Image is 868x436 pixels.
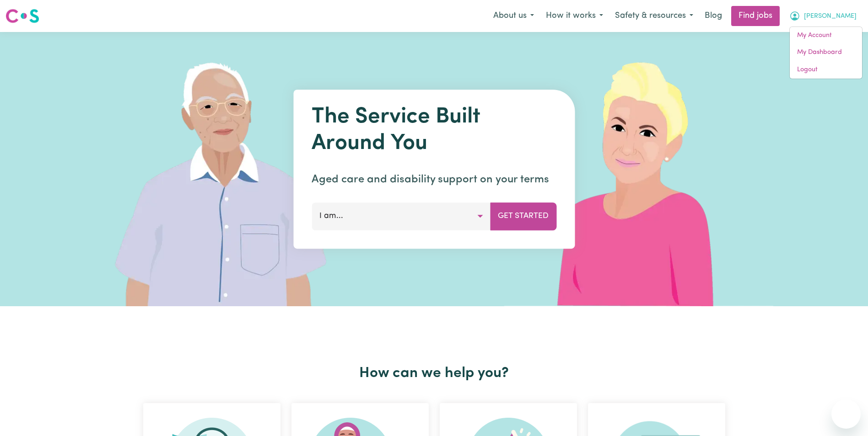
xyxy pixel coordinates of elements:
iframe: Button to launch messaging window [831,399,861,429]
h1: The Service Built Around You [312,104,556,157]
a: Careseekers logo [5,5,39,27]
button: My Account [783,6,863,26]
button: Safety & resources [609,6,699,26]
span: [PERSON_NAME] [804,11,857,21]
a: Logout [790,61,862,79]
button: About us [487,6,540,26]
div: My Account [789,27,863,79]
a: Find jobs [731,6,780,26]
button: How it works [540,6,609,26]
button: I am... [312,202,491,230]
a: Blog [699,6,728,26]
h2: How can we help you? [138,365,731,382]
a: My Account [790,27,862,44]
button: Get Started [490,202,556,230]
a: My Dashboard [790,44,862,61]
p: Aged care and disability support on your terms [312,171,556,188]
img: Careseekers logo [5,8,39,24]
